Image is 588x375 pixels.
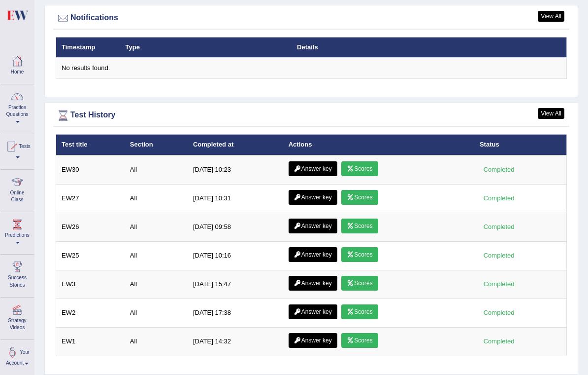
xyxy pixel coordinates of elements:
a: Predictions [0,212,34,251]
a: Success Stories [0,255,34,294]
td: [DATE] 17:38 [188,299,283,327]
td: EW3 [56,270,125,299]
td: All [125,155,188,185]
div: Test History [56,108,567,123]
td: All [125,270,188,299]
a: Scores [341,247,378,262]
td: All [125,241,188,270]
a: Scores [341,276,378,291]
td: [DATE] 10:31 [188,184,283,213]
a: Scores [341,190,378,205]
th: Completed at [188,134,283,155]
td: All [125,184,188,213]
td: EW30 [56,155,125,185]
a: Strategy Videos [0,298,34,337]
a: Answer key [289,276,337,291]
a: Scores [341,219,378,233]
th: Type [120,37,292,58]
td: EW25 [56,241,125,270]
a: Home [0,49,34,81]
a: Answer key [289,247,337,262]
th: Actions [283,134,474,155]
a: Answer key [289,219,337,233]
div: Completed [480,193,518,203]
td: All [125,327,188,356]
div: No results found. [62,64,561,73]
a: Answer key [289,333,337,348]
td: [DATE] 10:23 [188,155,283,185]
div: Notifications [56,11,567,26]
a: Tests [0,134,34,166]
td: [DATE] 14:32 [188,327,283,356]
td: EW2 [56,299,125,327]
a: Practice Questions [0,84,34,131]
td: EW27 [56,184,125,213]
a: Scores [341,161,378,176]
th: Details [292,37,507,58]
a: Scores [341,304,378,319]
td: All [125,213,188,241]
td: [DATE] 10:16 [188,241,283,270]
th: Status [474,134,567,155]
th: Timestamp [56,37,120,58]
a: Scores [341,333,378,348]
a: Online Class [0,170,34,209]
a: View All [538,11,564,22]
td: [DATE] 15:47 [188,270,283,299]
td: EW1 [56,327,125,356]
div: Completed [480,222,518,232]
th: Section [125,134,188,155]
a: Answer key [289,161,337,176]
div: Completed [480,336,518,346]
div: Completed [480,164,518,175]
a: Answer key [289,304,337,319]
a: Answer key [289,190,337,205]
a: Your Account [0,340,34,372]
th: Test title [56,134,125,155]
div: Completed [480,279,518,289]
td: EW26 [56,213,125,241]
td: All [125,299,188,327]
div: Completed [480,307,518,318]
div: Completed [480,250,518,261]
td: [DATE] 09:58 [188,213,283,241]
a: View All [538,108,564,119]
